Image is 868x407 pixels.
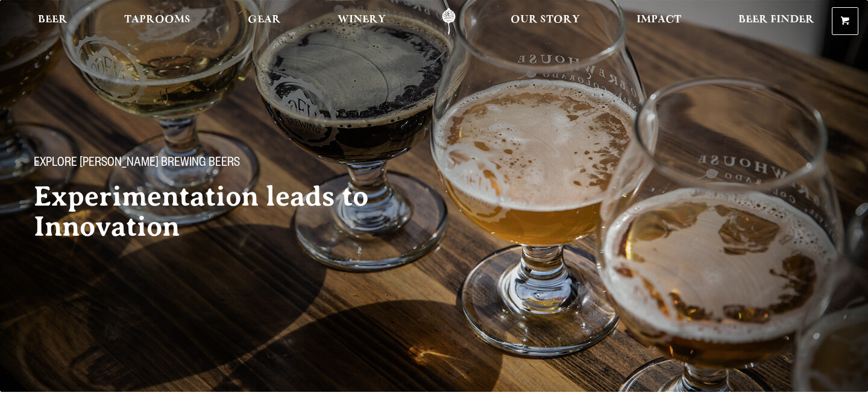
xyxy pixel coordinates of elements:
a: Beer [30,8,75,35]
span: Gear [248,15,281,25]
span: Winery [338,15,386,25]
a: Gear [240,8,289,35]
a: Impact [629,8,689,35]
a: Winery [330,8,394,35]
a: Odell Home [426,8,471,35]
span: Beer Finder [738,15,814,25]
a: Beer Finder [731,8,822,35]
h2: Experimentation leads to Innovation [34,181,410,242]
span: Impact [637,15,681,25]
span: Taprooms [124,15,190,25]
a: Taprooms [116,8,198,35]
span: Beer [38,15,68,25]
a: Our Story [503,8,588,35]
span: Our Story [511,15,580,25]
span: Explore [PERSON_NAME] Brewing Beers [34,156,240,172]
